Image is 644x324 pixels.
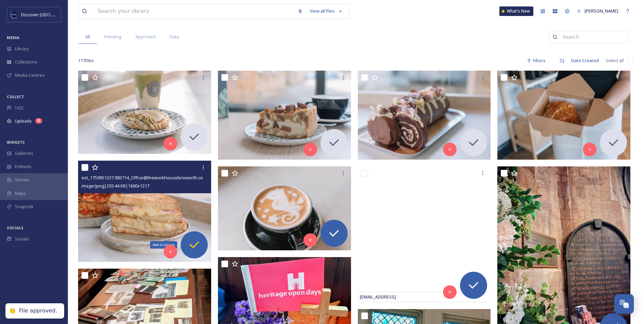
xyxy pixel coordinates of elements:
[78,71,211,154] img: ext_1759951238.770087_Office@theworkhousebrixworth.com-fbfbf53b-46ff-4581-9b09-7c217cee904f.jpeg
[7,225,23,230] span: SOCIALS
[15,177,30,183] span: Stories
[497,71,630,160] img: ext_1759951237.994362_Office@theworkhousebrixworth.com-ff35e24e-c482-4812-8cc8-8753d0a7bc2c.jpeg
[499,6,533,16] a: What's New
[15,190,26,197] span: Maps
[78,161,211,262] img: ext_1759951237.983714_Office@theworkhousebrixworth.com-59ad36a1-92b0-4aff-9cf3-5578c4040236.jpeg
[7,94,24,99] span: COLLECT
[218,166,351,251] img: ext_1759951238.001034_Office@theworkhousebrixworth.com-cefeab49-a2ea-470d-8e2e-d8892fe0128b.jpeg
[94,4,294,19] input: Search your library
[135,34,155,40] span: Approved
[606,57,624,64] span: Select all
[78,57,94,64] span: 117 file s
[568,54,602,67] div: Date Created
[15,150,33,157] span: Galleries
[35,118,42,124] div: 8
[81,183,149,189] span: image/jpeg | 203.44 kB | 1600 x 1217
[15,105,24,111] span: UGC
[170,34,179,40] span: Data
[559,30,625,44] input: Search
[360,294,396,300] span: [EMAIL_ADDRESS]
[7,140,25,145] span: WIDGETS
[11,11,18,18] img: Untitled%20design%20%282%29.png
[15,59,37,65] span: Collections
[573,4,622,18] a: [PERSON_NAME]
[150,241,177,249] div: Add to Library
[15,203,34,210] span: SnapLink
[15,236,29,242] span: Socials
[21,11,83,18] span: Discover [GEOGRAPHIC_DATA]
[7,35,19,40] span: MEDIA
[358,71,491,160] img: ext_1759951237.985023_Office@theworkhousebrixworth.com-a142b68e-4a5f-4bc0-8fef-160d6d6457f3.jpeg
[15,72,45,78] span: Media Centres
[218,71,351,160] img: ext_1759951237.983911_Office@theworkhousebrixworth.com-f481d262-de93-4022-b2c2-d3b29a1bfc6d.jpeg
[523,54,549,67] div: Filters
[104,34,121,40] span: Pending
[85,34,90,40] span: All
[15,46,29,52] span: Library
[585,8,618,14] span: [PERSON_NAME]
[306,4,346,18] a: View all files
[15,118,32,124] span: Uploads
[81,174,297,181] span: ext_1759951237.983714_Office@theworkhousebrixworth.com-59ad36a1-92b0-4aff-9cf3-5578c4040236.jpeg
[19,307,57,314] div: File approved.
[614,294,634,314] button: Open Chat
[15,163,32,170] span: Embeds
[9,307,16,314] div: 👏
